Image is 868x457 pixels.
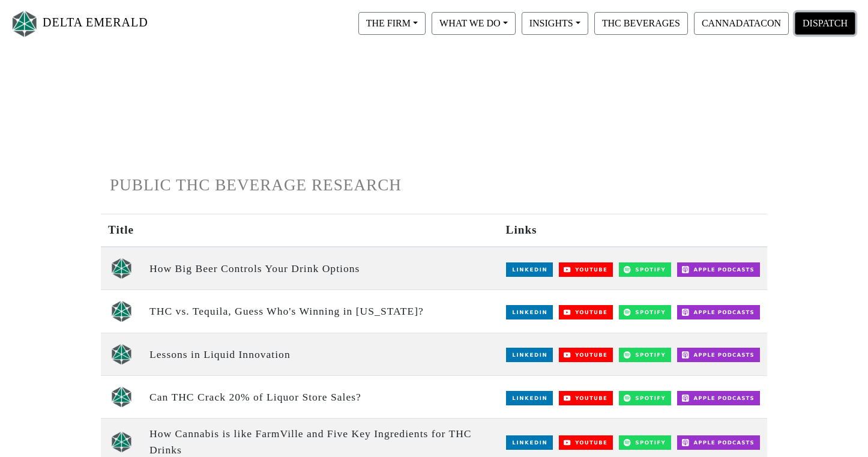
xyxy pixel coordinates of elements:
img: Apple Podcasts [677,435,760,450]
button: DISPATCH [795,12,855,35]
img: LinkedIn [506,391,553,405]
h1: PUBLIC THC BEVERAGE RESEARCH [110,175,758,195]
img: Logo [10,8,40,40]
img: YouTube [559,262,613,277]
img: Apple Podcasts [677,305,760,319]
a: DISPATCH [792,17,858,28]
img: unscripted logo [111,300,132,322]
img: YouTube [559,348,613,362]
img: Apple Podcasts [677,262,760,277]
a: DELTA EMERALD [10,5,148,43]
th: Links [499,214,767,247]
img: LinkedIn [506,435,553,450]
img: unscripted logo [111,344,132,365]
img: LinkedIn [506,348,553,362]
img: LinkedIn [506,305,553,319]
button: INSIGHTS [522,12,588,35]
img: Apple Podcasts [677,348,760,362]
img: Spotify [619,391,671,405]
img: Spotify [619,262,671,277]
img: unscripted logo [111,386,132,408]
img: LinkedIn [506,262,553,277]
img: Spotify [619,348,671,362]
th: Title [101,214,142,247]
button: WHAT WE DO [432,12,516,35]
button: THE FIRM [358,12,426,35]
button: CANNADATACON [694,12,789,35]
img: YouTube [559,305,613,319]
td: THC vs. Tequila, Guess Who's Winning in [US_STATE]? [142,290,499,333]
img: unscripted logo [111,258,132,279]
a: THC BEVERAGES [591,17,691,28]
img: Spotify [619,305,671,319]
td: Can THC Crack 20% of Liquor Store Sales? [142,376,499,419]
a: CANNADATACON [691,17,792,28]
img: Apple Podcasts [677,391,760,405]
img: unscripted logo [111,431,132,453]
img: YouTube [559,391,613,405]
td: Lessons in Liquid Innovation [142,333,499,375]
img: YouTube [559,435,613,450]
button: THC BEVERAGES [594,12,688,35]
img: Spotify [619,435,671,450]
td: How Big Beer Controls Your Drink Options [142,247,499,290]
